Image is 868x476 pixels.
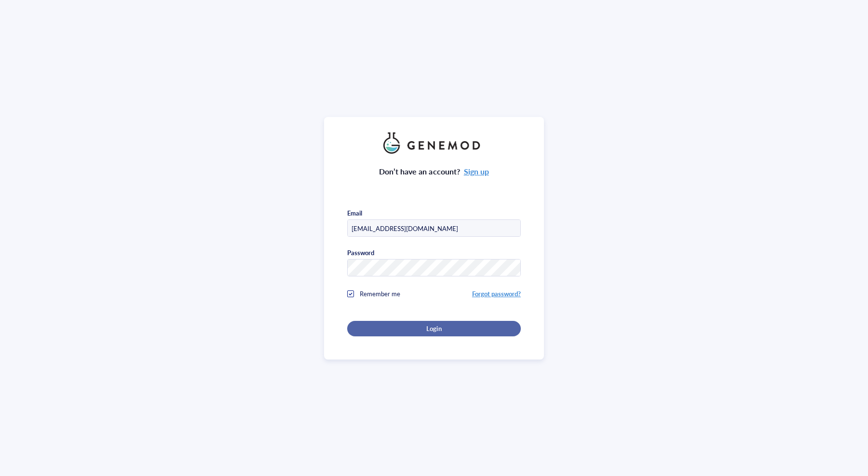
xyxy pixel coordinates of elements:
[347,248,374,257] div: Password
[379,165,489,178] div: Don’t have an account?
[464,166,489,177] a: Sign up
[472,289,521,298] a: Forgot password?
[347,209,362,217] div: Email
[383,132,485,154] img: genemod_logo_light-BcqUzbGq.png
[347,321,521,336] button: Login
[360,289,400,298] span: Remember me
[426,324,441,333] span: Login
